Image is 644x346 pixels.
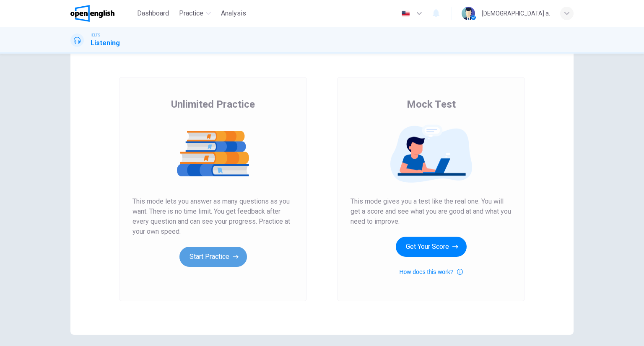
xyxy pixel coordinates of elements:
[137,8,169,18] span: Dashboard
[399,267,462,277] button: How does this work?
[462,7,475,20] img: Profile picture
[179,8,203,18] span: Practice
[179,247,247,267] button: Start Practice
[351,196,512,227] span: This mode gives you a test like the real one. You will get a score and see what you are good at a...
[221,8,246,18] span: Analysis
[70,5,114,22] img: OpenEnglish logo
[482,8,550,18] div: [DEMOGRAPHIC_DATA] a.
[176,6,214,21] button: Practice
[171,98,255,111] span: Unlimited Practice
[91,38,120,48] h1: Listening
[132,196,293,237] span: This mode lets you answer as many questions as you want. There is no time limit. You get feedback...
[396,237,467,257] button: Get Your Score
[400,10,411,17] img: en
[134,6,172,21] button: Dashboard
[407,98,456,111] span: Mock Test
[218,6,249,21] button: Analysis
[91,32,100,38] span: IELTS
[70,5,134,22] a: OpenEnglish logo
